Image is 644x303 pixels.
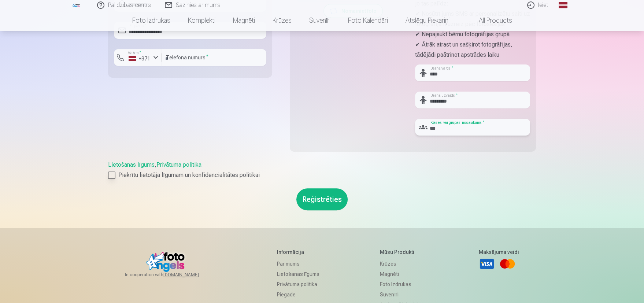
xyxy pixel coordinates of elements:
h5: Informācija [277,248,319,256]
img: /fa1 [72,3,80,7]
a: Magnēti [224,10,264,31]
a: Piegāde [277,289,319,300]
a: Foto izdrukas [123,10,179,31]
a: Privātuma politika [277,279,319,289]
a: Suvenīri [380,289,418,300]
p: ✔ Nepajaukt bērnu fotogrāfijas grupā [415,29,530,40]
div: , [108,160,536,180]
label: Piekrītu lietotāja līgumam un konfidencialitātes politikai [108,171,536,180]
label: Valsts [126,50,144,56]
a: Foto kalendāri [339,10,397,31]
a: Magnēti [380,269,418,279]
a: Suvenīri [300,10,339,31]
a: Par mums [277,259,319,269]
a: Komplekti [179,10,224,31]
button: Reģistrēties [296,188,348,210]
h5: Mūsu produkti [380,248,418,256]
a: Lietošanas līgums [108,161,155,168]
a: Krūzes [380,259,418,269]
a: All products [458,10,521,31]
p: ✔ Ātrāk atrast un sašķirot fotogrāfijas, tādējādi paātrinot apstrādes laiku [415,40,530,60]
a: Atslēgu piekariņi [397,10,458,31]
span: In cooperation with [125,272,216,278]
a: Visa [479,256,495,272]
a: Privātuma politika [156,161,201,168]
button: Valsts*+371 [114,49,162,66]
a: Foto izdrukas [380,279,418,289]
div: +371 [129,55,151,62]
a: [DOMAIN_NAME] [163,272,216,278]
a: Krūzes [264,10,300,31]
h5: Maksājuma veidi [479,248,519,256]
a: Lietošanas līgums [277,269,319,279]
a: Mastercard [499,256,515,272]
